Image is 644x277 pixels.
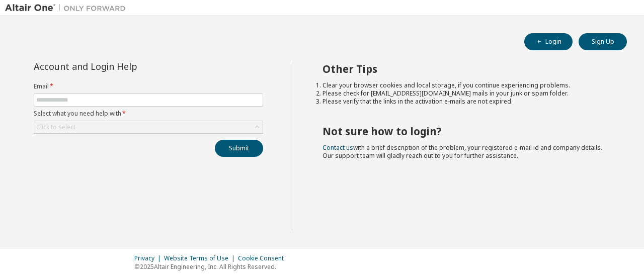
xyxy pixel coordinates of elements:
span: with a brief description of the problem, your registered e-mail id and company details. Our suppo... [323,143,602,160]
h2: Other Tips [323,62,609,75]
button: Submit [215,140,263,157]
div: Click to select [34,121,263,133]
li: Please verify that the links in the activation e-mails are not expired. [323,98,609,106]
li: Clear your browser cookies and local storage, if you continue experiencing problems. [323,81,609,89]
div: Account and Login Help [34,62,217,70]
h2: Not sure how to login? [323,125,609,138]
li: Please check for [EMAIL_ADDRESS][DOMAIN_NAME] mails in your junk or spam folder. [323,89,609,98]
div: Privacy [134,254,164,262]
label: Email [34,82,263,90]
div: Website Terms of Use [164,254,238,262]
div: Click to select [36,123,75,131]
button: Login [524,33,573,50]
button: Sign Up [579,33,627,50]
label: Select what you need help with [34,110,263,118]
a: Contact us [323,143,353,152]
p: © 2025 Altair Engineering, Inc. All Rights Reserved. [134,262,290,271]
img: Altair One [5,3,131,13]
div: Cookie Consent [238,254,290,262]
